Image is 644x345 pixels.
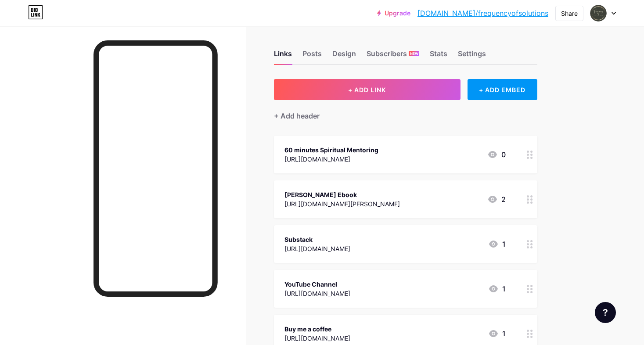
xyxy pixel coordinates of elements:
div: [URL][DOMAIN_NAME] [284,334,350,343]
a: [DOMAIN_NAME]/frequencyofsolutions [417,8,548,18]
div: Substack [284,235,350,244]
div: [URL][DOMAIN_NAME] [284,244,350,253]
div: 2 [487,194,506,205]
div: Settings [458,48,486,64]
div: Design [332,48,356,64]
span: NEW [410,51,418,56]
span: + ADD LINK [348,86,386,93]
div: 1 [488,328,506,339]
div: [URL][DOMAIN_NAME] [284,155,378,164]
div: Stats [430,48,447,64]
div: 1 [488,284,506,294]
div: 60 minutes Spiritual Mentoring [284,145,378,155]
div: [PERSON_NAME] Ebook [284,190,400,199]
div: Posts [302,48,322,64]
img: frequencyofsolutions [590,5,607,22]
button: + ADD LINK [274,79,461,100]
div: + ADD EMBED [468,79,537,100]
div: Share [561,9,578,18]
div: [URL][DOMAIN_NAME] [284,289,350,298]
div: 1 [488,239,506,249]
div: 0 [487,149,506,160]
div: Subscribers [367,48,419,64]
div: [URL][DOMAIN_NAME][PERSON_NAME] [284,199,400,208]
div: + Add header [274,111,320,121]
div: Links [274,48,292,64]
div: Buy me a coffee [284,324,350,334]
div: YouTube Channel [284,280,350,289]
a: Upgrade [377,10,410,17]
